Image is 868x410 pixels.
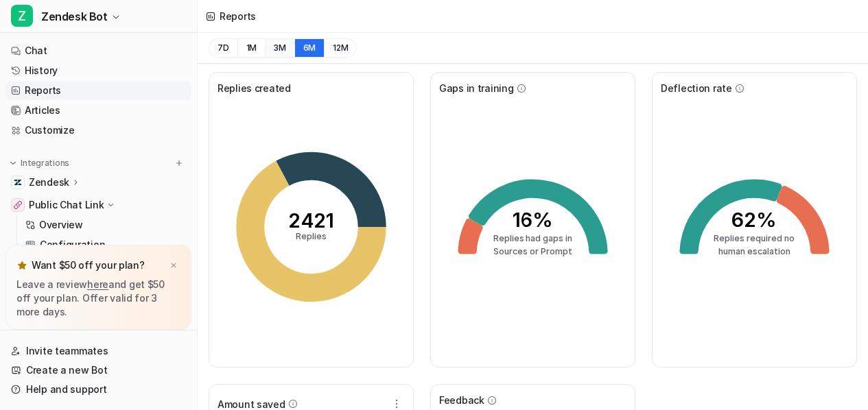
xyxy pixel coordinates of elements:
[16,278,180,319] p: Leave a review and get $50 off your plan. Offer valid for 3 more days.
[732,208,777,232] tspan: 62%
[718,246,790,256] tspan: human escalation
[5,380,191,399] a: Help and support
[5,156,73,170] button: Integrations
[16,260,27,271] img: star
[294,38,325,58] button: 6M
[41,7,108,26] span: Zendesk Bot
[493,246,572,256] tspan: Sources or Prompt
[29,176,69,189] p: Zendesk
[5,121,191,140] a: Customize
[21,158,69,169] p: Integrations
[439,81,514,95] span: Gaps in training
[20,235,191,254] a: Configuration
[288,208,334,232] tspan: 2421
[439,393,484,407] span: Feedback
[218,81,291,95] span: Replies created
[513,208,554,232] tspan: 16%
[237,38,266,58] button: 1M
[5,81,191,100] a: Reports
[324,38,357,58] button: 12M
[20,215,191,234] a: Overview
[40,238,105,252] p: Configuration
[14,178,22,186] img: Zendesk
[8,158,18,168] img: expand menu
[29,198,104,212] p: Public Chat Link
[714,233,795,243] tspan: Replies required no
[169,261,178,270] img: x
[5,61,191,80] a: History
[11,5,33,27] span: Z
[87,278,108,290] a: here
[5,341,191,361] a: Invite teammates
[5,41,191,60] a: Chat
[296,231,327,241] tspan: Replies
[174,158,184,168] img: menu_add.svg
[209,38,237,58] button: 7D
[493,233,573,243] tspan: Replies had gaps in
[5,101,191,120] a: Articles
[39,218,83,232] p: Overview
[661,81,732,95] span: Deflection rate
[5,361,191,380] a: Create a new Bot
[14,201,22,209] img: Public Chat Link
[220,9,256,23] div: Reports
[32,258,145,272] p: Want $50 off your plan?
[265,38,294,58] button: 3M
